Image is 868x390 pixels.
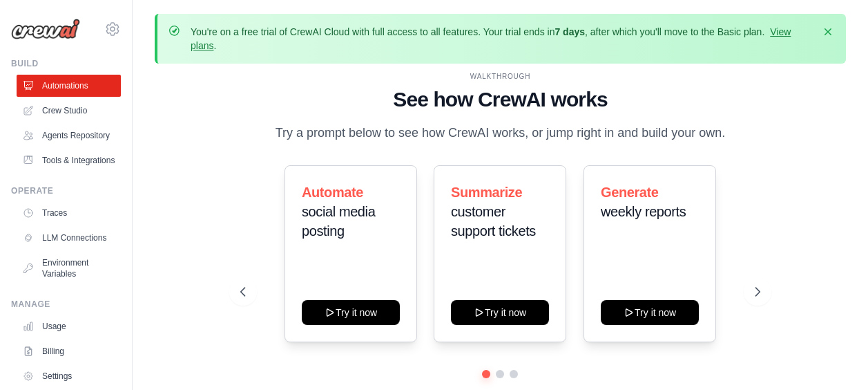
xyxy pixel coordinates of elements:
[554,26,585,37] strong: 7 days
[240,71,760,82] div: WALKTHROUGH
[17,365,121,387] a: Settings
[17,75,121,97] a: Automations
[17,315,121,337] a: Usage
[191,25,813,53] p: You're on a free trial of CrewAI Cloud with full access to all features. Your trial ends in , aft...
[302,204,375,239] span: social media posting
[17,227,121,249] a: LLM Connections
[17,340,121,362] a: Billing
[17,124,121,147] a: Agents Repository
[11,58,121,69] div: Build
[268,123,732,143] p: Try a prompt below to see how CrewAI works, or jump right in and build your own.
[11,185,121,196] div: Operate
[17,252,121,285] a: Environment Variables
[17,202,121,224] a: Traces
[451,204,536,239] span: customer support tickets
[601,204,686,219] span: weekly reports
[302,300,400,325] button: Try it now
[240,87,760,112] h1: See how CrewAI works
[11,299,121,310] div: Manage
[601,185,659,200] span: Generate
[601,300,699,325] button: Try it now
[451,300,549,325] button: Try it now
[451,185,522,200] span: Summarize
[11,19,80,39] img: Logo
[17,149,121,171] a: Tools & Integrations
[17,100,121,122] a: Crew Studio
[302,185,363,200] span: Automate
